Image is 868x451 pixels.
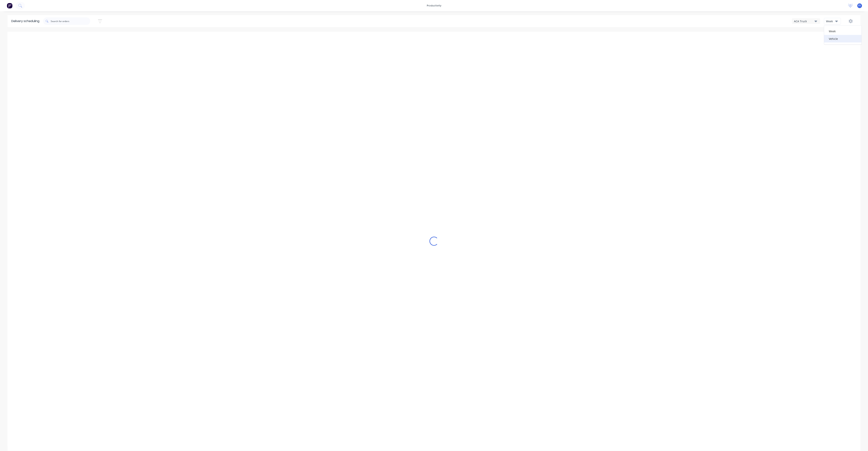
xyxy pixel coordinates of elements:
input: Search for orders [51,17,90,25]
span: F1 [858,4,861,7]
button: ACA Truck [792,18,820,24]
div: Delivery scheduling [8,15,43,27]
div: ACA Truck [794,19,815,23]
div: Week [826,19,837,23]
div: productivity [425,3,443,8]
div: Week [824,27,861,35]
button: Week [824,18,841,25]
img: Factory [7,3,12,8]
div: Vehicle [824,35,861,42]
